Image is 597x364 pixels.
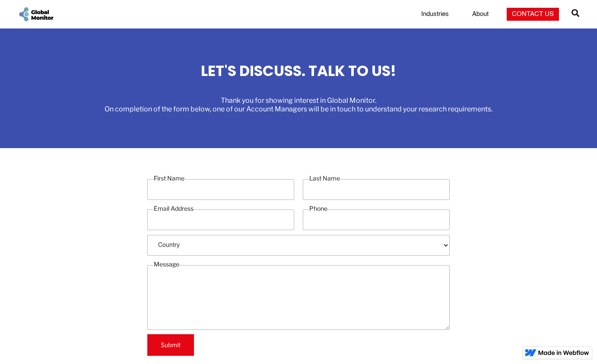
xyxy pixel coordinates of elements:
input: Submit [147,334,194,356]
a: home [18,6,54,22]
a: About [467,10,494,19]
strong: LET'S DISCUSS. TALK TO US! [201,60,396,81]
span:  [572,7,579,19]
a: Contact Us [507,8,559,21]
a:  [572,6,579,23]
label: Message [154,260,179,269]
a: Industries [416,10,454,19]
label: Last Name [309,174,340,183]
label: First Name [154,174,184,183]
img: Made in Webflow [538,350,589,355]
div: Thank you for showing interest in Global Monitor. On completion of the form below, one of our Acc... [105,96,492,114]
label: Phone [309,204,327,213]
label: Email Address [154,204,194,213]
form: Get In Touch Form [147,174,450,356]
